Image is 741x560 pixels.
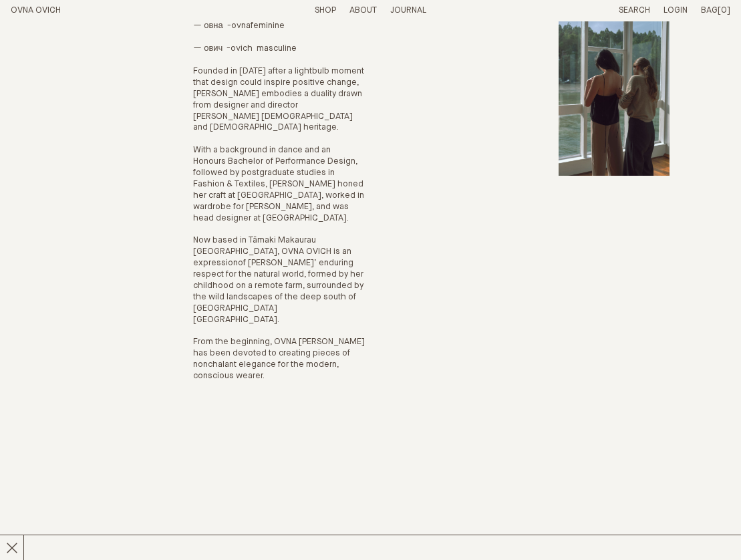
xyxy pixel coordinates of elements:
[193,236,351,267] span: Now based in Tāmaki Makaurau [GEOGRAPHIC_DATA], OVNA OVICH is an expression
[663,6,688,15] a: Login
[11,6,61,15] a: Home
[193,66,365,382] div: Page 4
[204,44,297,53] span: ович - masculine
[231,44,253,53] strong: ovich
[193,44,202,53] span: —
[619,6,650,15] a: Search
[193,337,365,380] span: From the beginning, OVNA [PERSON_NAME] has been devoted to creating pieces of nonchalant elegance...
[231,21,251,30] em: ovna
[193,21,231,30] span: — овна -
[701,6,718,15] span: Bag
[251,21,285,30] span: feminine
[193,67,364,132] span: Founded in [DATE] after a lightbulb moment that design could inspire positive change, [PERSON_NAM...
[193,259,363,323] span: of [PERSON_NAME]’ enduring respect for the natural world, formed by her childhood on a remote far...
[718,6,730,15] span: [0]
[349,5,377,17] summary: About
[390,6,426,15] a: Journal
[193,146,364,222] span: With a background in dance and an Honours Bachelor of Performance Design, followed by postgraduat...
[315,6,336,15] a: Shop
